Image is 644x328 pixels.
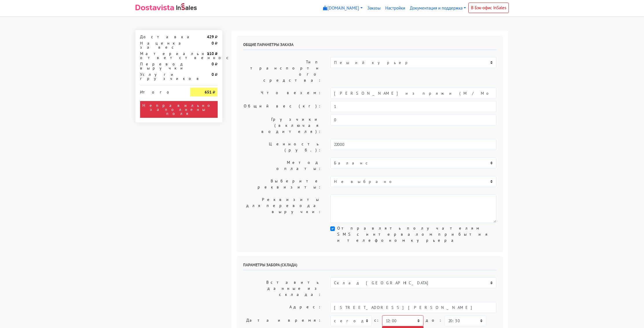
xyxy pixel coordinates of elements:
[239,195,326,223] label: Реквизиты для перевода выручки:
[140,101,218,118] div: Неправильно заполнены поля
[239,157,326,174] label: Метод оплаты:
[374,315,380,325] label: c:
[239,114,326,137] label: Грузчики (включая водителя):
[383,3,408,14] a: Настройки
[239,88,326,99] label: Что везем:
[243,263,497,270] h6: Параметры забора (склада)
[205,89,212,95] strong: 651
[140,88,182,94] div: Итого
[212,61,214,67] strong: 0
[239,139,326,155] label: Ценность (руб.):
[212,41,214,46] strong: 0
[337,225,496,243] label: Отправлять получателям SMS с интервалом прибытия и телефоном курьера
[207,51,214,56] strong: 110
[239,176,326,192] label: Выберите реквизиты:
[468,3,509,13] a: В Бэк-офис InSales
[136,62,186,70] div: Перевод выручки
[207,34,214,39] strong: 429
[136,72,186,80] div: Услуги грузчиков
[321,3,365,14] a: [DOMAIN_NAME]
[136,41,186,49] div: Наценка за вес
[135,5,174,10] img: Dostavista - срочная курьерская служба доставки
[212,72,214,77] strong: 0
[239,302,326,313] label: Адрес:
[136,52,186,60] div: Материальная ответственность
[408,3,468,14] a: Документация и поддержка
[239,277,326,300] label: Вставить данные из склада:
[365,3,383,14] a: Заказы
[239,57,326,85] label: Тип транспортного средства:
[176,3,197,10] img: InSales
[426,315,442,325] label: до:
[243,42,497,50] h6: Общие параметры заказа
[239,101,326,112] label: Общий вес (кг):
[136,35,186,39] div: Доставка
